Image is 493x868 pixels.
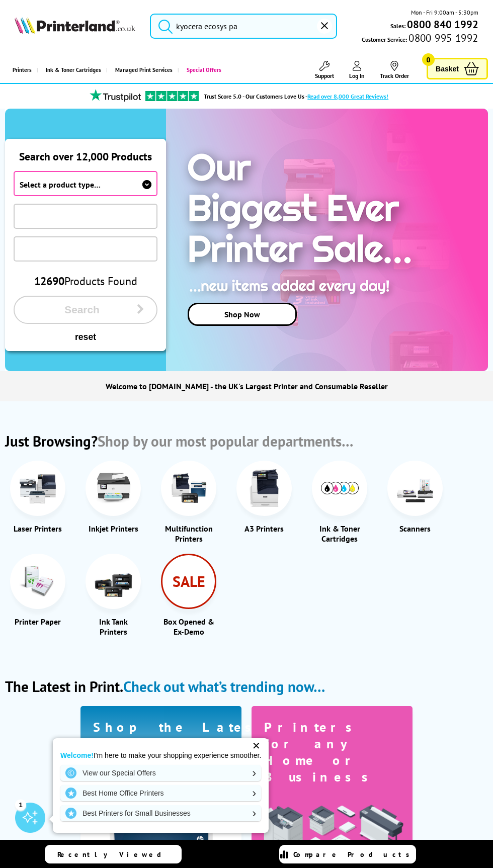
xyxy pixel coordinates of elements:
[14,296,157,324] button: Search
[10,554,65,627] a: Printer Paper Printer Paper
[86,554,141,637] a: Ink Tank Printers Ink Tank Printers
[86,461,141,534] a: Inkjet Printers Inkjet Printers
[10,461,65,534] a: Laser Printers Laser Printers
[161,554,216,637] a: SALE Box Opened & Ex-Demo
[321,482,359,494] img: Ink and Toner Cartridges
[407,33,478,43] span: 0800 995 1992
[37,57,106,83] a: Ink & Toner Cartridges
[5,431,353,451] div: Just Browsing?
[98,431,353,451] span: Shop by our most popular departments…
[60,805,261,821] a: Best Printers for Small Businesses
[86,524,141,534] div: Inkjet Printers
[161,554,216,609] div: SALE
[14,274,157,288] div: Products Found
[5,677,325,696] div: The Latest in Print.
[293,850,415,859] span: Compare Products
[20,180,101,190] span: Select a product type…
[15,17,135,36] a: Printerland Logo
[315,61,334,79] a: Support
[6,139,166,163] div: Search over 12,000 Products
[145,91,199,101] img: trustpilot rating
[178,57,226,83] a: Special Offers
[45,845,182,863] a: Recently Viewed
[93,719,329,768] div: Shop the Latest in Technology.
[5,57,37,83] a: Printers
[362,33,478,44] span: Customer Service:
[236,461,292,534] a: A3 Printers A3 Printers
[387,524,443,534] div: Scanners
[405,20,478,29] a: 0800 840 1992
[106,57,178,83] a: Managed Print Services
[387,461,443,534] a: Scanners Scanners
[264,719,400,785] div: Printers for any Home or Business
[436,62,459,75] span: Basket
[86,617,141,637] div: Ink Tank Printers
[15,799,26,810] div: 1
[34,274,64,288] span: 12690
[57,850,172,859] span: Recently Viewed
[188,303,297,326] a: Shop Now
[161,524,216,544] div: Multifunction Printers
[60,785,261,801] a: Best Home Office Printers
[60,751,94,759] strong: Welcome!
[245,469,283,507] img: A3 Printers
[161,461,216,544] a: Multifunction Printers Multifunction Printers
[236,524,292,534] div: A3 Printers
[204,93,388,100] a: Trust Score 5.0 - Our Customers Love Us -Read over 8,000 Great Reviews!
[279,845,416,863] a: Compare Products
[349,72,365,79] span: Log In
[60,751,261,760] p: I'm here to make your shopping experience smoother.
[14,331,157,343] button: reset
[411,8,478,17] span: Mon - Fri 9:00am - 5:30pm
[407,18,478,31] b: 0800 840 1992
[46,57,101,83] span: Ink & Toner Cartridges
[150,14,338,39] input: Search product or brand
[10,617,65,627] div: Printer Paper
[161,617,216,637] div: Box Opened & Ex-Demo
[19,562,57,600] img: Printer Paper
[390,21,405,31] span: Sales:
[427,58,488,79] a: Basket 0
[349,61,365,79] a: Log In
[15,17,135,34] img: Printerland Logo
[312,524,367,544] div: Ink & Toner Cartridges
[19,469,57,507] img: Laser Printers
[60,765,261,781] a: View our Special Offers
[170,469,208,507] img: Multifunction Printers
[249,739,263,753] div: ✕
[380,61,409,79] a: Track Order
[312,461,367,544] a: Ink and Toner Cartridges Ink & Toner Cartridges
[315,72,334,79] span: Support
[95,469,132,507] img: Inkjet Printers
[123,677,325,696] span: Check out what’s trending now…
[85,89,145,102] img: trustpilot rating
[27,304,137,316] span: Search
[95,562,132,600] img: Ink Tank Printers
[307,93,388,100] span: Read over 8,000 Great Reviews!
[10,524,65,534] div: Laser Printers
[396,469,434,507] img: Scanners
[422,53,435,66] span: 0
[106,381,388,391] h1: Welcome to [DOMAIN_NAME] - the UK's Largest Printer and Consumable Reseller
